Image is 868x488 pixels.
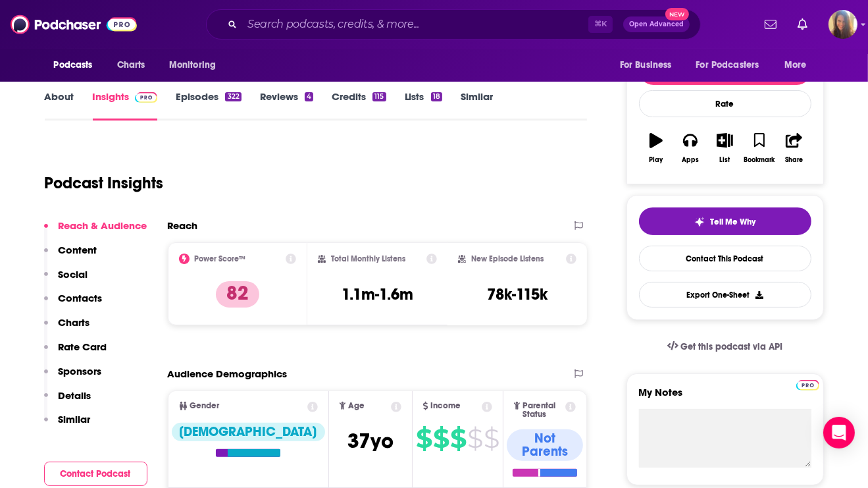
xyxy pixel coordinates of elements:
[168,219,198,232] h2: Reach
[44,365,102,389] button: Sponsors
[784,56,807,74] span: More
[44,389,91,414] button: Details
[471,254,544,263] h2: New Episode Listens
[829,10,857,39] span: Logged in as AHartman333
[680,341,782,352] span: Get this podcast via API
[59,413,91,425] p: Similar
[450,428,466,449] span: $
[639,246,811,271] a: Contact This Podcast
[620,56,672,74] span: For Business
[168,367,288,380] h2: Audience Demographics
[45,173,164,193] h1: Podcast Insights
[332,90,386,121] a: Credits115
[777,124,811,172] button: Share
[135,92,158,103] img: Podchaser Pro
[639,124,673,172] button: Play
[467,428,482,449] span: $
[623,16,690,32] button: Open AdvancedNew
[744,156,775,164] div: Bookmark
[59,389,91,402] p: Details
[431,402,461,410] span: Income
[44,292,103,316] button: Contacts
[720,156,730,164] div: List
[694,217,705,227] img: tell me why sparkle
[829,10,857,39] button: Show profile menu
[796,380,819,391] img: Podchaser Pro
[59,340,107,353] p: Rate Card
[44,316,90,340] button: Charts
[160,53,233,78] button: open menu
[169,56,216,74] span: Monitoring
[216,281,259,308] p: 82
[629,21,684,28] span: Open Advanced
[59,316,90,329] p: Charts
[673,124,707,172] button: Apps
[416,428,432,449] span: $
[195,254,246,263] h2: Power Score™
[59,365,102,377] p: Sponsors
[710,217,755,227] span: Tell Me Why
[347,428,394,454] span: 37 yo
[796,378,819,391] a: Pro website
[54,56,93,74] span: Podcasts
[260,90,313,121] a: Reviews4
[11,12,137,37] img: Podchaser - Follow, Share and Rate Podcasts
[433,428,449,449] span: $
[44,219,147,244] button: Reach & Audience
[707,124,742,172] button: List
[657,331,794,363] a: Get this podcast via API
[639,90,811,117] div: Rate
[225,92,241,101] div: 322
[742,124,777,172] button: Bookmark
[461,90,493,121] a: Similar
[93,90,158,121] a: InsightsPodchaser Pro
[588,16,613,33] span: ⌘ K
[348,402,365,410] span: Age
[523,402,563,419] span: Parental Status
[829,10,857,39] img: User Profile
[649,156,663,164] div: Play
[792,13,813,36] a: Show notifications dropdown
[682,156,699,164] div: Apps
[117,56,145,74] span: Charts
[44,462,147,486] button: Contact Podcast
[44,244,97,268] button: Content
[639,386,811,409] label: My Notes
[484,428,499,449] span: $
[242,14,588,35] input: Search podcasts, credits, & more...
[59,219,147,232] p: Reach & Audience
[172,423,325,441] div: [DEMOGRAPHIC_DATA]
[44,268,88,292] button: Social
[45,90,74,121] a: About
[372,92,386,101] div: 115
[190,402,220,410] span: Gender
[785,156,803,164] div: Share
[431,92,442,101] div: 18
[696,56,759,74] span: For Podcasters
[331,254,405,263] h2: Total Monthly Listens
[59,244,97,256] p: Content
[44,340,107,365] button: Rate Card
[109,53,153,78] a: Charts
[611,53,688,78] button: open menu
[759,13,782,36] a: Show notifications dropdown
[405,90,442,121] a: Lists18
[176,90,241,121] a: Episodes322
[507,429,584,461] div: Not Parents
[775,53,823,78] button: open menu
[305,92,313,101] div: 4
[59,268,88,281] p: Social
[487,285,548,304] h3: 78k-115k
[639,207,811,235] button: tell me why sparkleTell Me Why
[688,53,779,78] button: open menu
[639,282,811,308] button: Export One-Sheet
[44,413,91,437] button: Similar
[342,285,413,304] h3: 1.1m-1.6m
[823,417,855,448] div: Open Intercom Messenger
[45,53,110,78] button: open menu
[665,8,689,20] span: New
[59,292,103,304] p: Contacts
[206,9,701,40] div: Search podcasts, credits, & more...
